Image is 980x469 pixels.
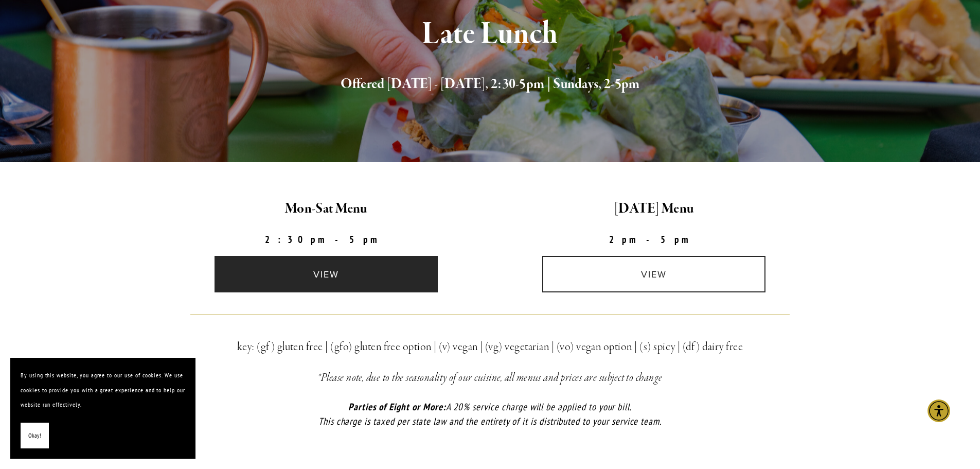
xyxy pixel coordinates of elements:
[28,428,41,443] span: Okay!
[10,358,195,459] section: Cookie banner
[317,371,663,385] em: *Please note, due to the seasonality of our cuisine, all menus and prices are subject to change
[215,256,438,292] a: view
[318,401,662,428] em: A 20% service charge will be applied to your bill. This charge is taxed per state law and the ent...
[348,401,446,413] em: Parties of Eight or More:
[928,399,950,422] div: Accessibility Menu
[190,18,790,51] h1: Late Lunch
[190,74,790,95] h2: Offered [DATE] - [DATE], 2:30-5pm | Sundays, 2-5pm
[21,423,49,449] button: Okay!
[499,198,809,220] h2: [DATE] Menu
[171,198,482,220] h2: Mon-Sat Menu
[21,368,185,412] p: By using this website, you agree to our use of cookies. We use cookies to provide you with a grea...
[265,233,387,246] strong: 2:30pm-5pm
[190,338,790,356] h3: key: (gf) gluten free | (gfo) gluten free option | (v) vegan | (vg) vegetarian | (vo) vegan optio...
[609,233,699,246] strong: 2pm-5pm
[542,256,765,292] a: view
